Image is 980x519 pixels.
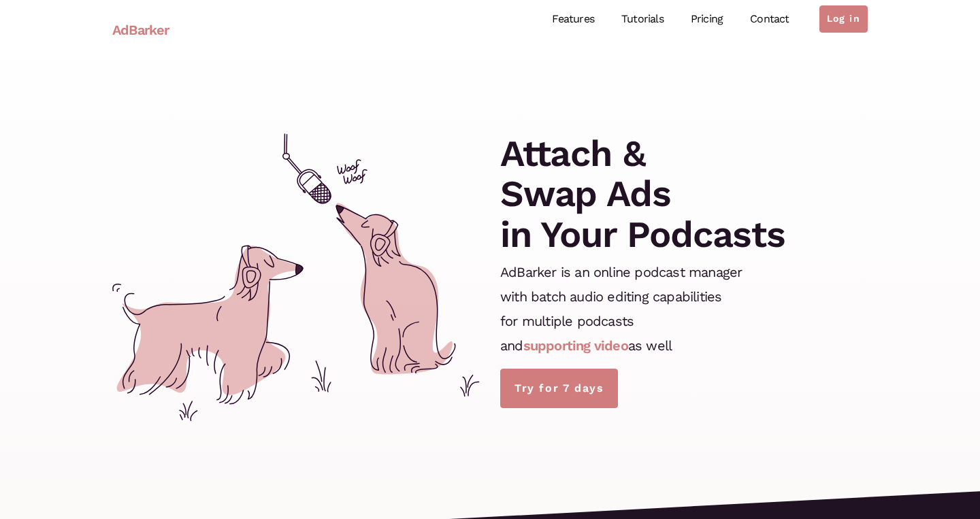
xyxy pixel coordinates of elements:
[523,337,628,354] a: supporting video
[500,133,785,254] h1: Attach & Swap Ads in Your Podcasts
[112,14,169,46] a: AdBarker
[500,260,742,358] p: AdBarker is an online podcast manager with batch audio editing capabilities for multiple podcasts...
[819,5,868,33] a: Log in
[112,133,480,421] img: cover.svg
[500,369,618,408] a: Try for 7 days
